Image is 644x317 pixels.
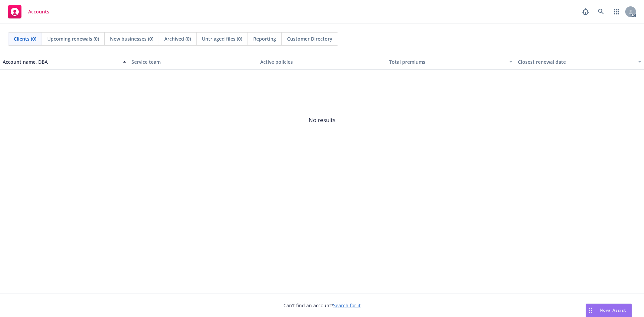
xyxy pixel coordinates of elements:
div: Account name, DBA [3,58,119,65]
button: Closest renewal date [515,54,644,70]
span: Can't find an account? [283,302,361,309]
button: Total premiums [386,54,515,70]
span: Upcoming renewals (0) [47,35,99,42]
span: Customer Directory [287,35,332,42]
button: Service team [129,54,258,70]
div: Closest renewal date [518,58,634,65]
a: Accounts [5,2,52,21]
button: Active policies [258,54,386,70]
a: Report a Bug [579,5,592,18]
a: Search [594,5,608,18]
span: Clients (0) [14,35,36,42]
div: Active policies [260,58,384,65]
a: Search for it [333,302,361,309]
span: Archived (0) [164,35,191,42]
div: Service team [131,58,255,65]
div: Drag to move [586,304,594,317]
button: Nova Assist [586,304,632,317]
span: Untriaged files (0) [202,35,242,42]
span: Accounts [28,9,49,14]
a: Switch app [610,5,623,18]
span: Reporting [253,35,276,42]
span: New businesses (0) [110,35,153,42]
div: Total premiums [389,58,505,65]
span: Nova Assist [600,307,626,313]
